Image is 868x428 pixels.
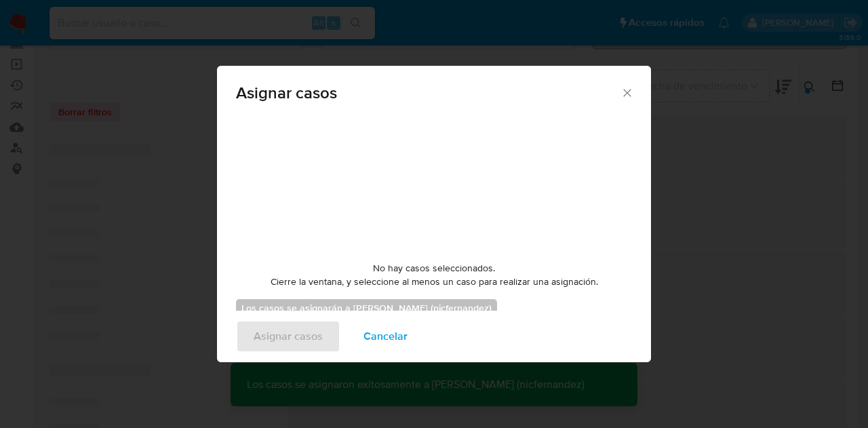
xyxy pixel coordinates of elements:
[363,322,408,351] span: Cancelar
[373,262,495,275] span: No hay casos seleccionados.
[346,320,425,353] button: Cancelar
[332,115,536,251] img: yH5BAEAAAAALAAAAAABAAEAAAIBRAA7
[241,301,492,315] b: Los casos se asignarán a [PERSON_NAME] (nicfernandez)
[236,85,620,101] span: Asignar casos
[620,86,633,98] button: Cerrar ventana
[271,275,598,289] span: Cierre la ventana, y seleccione al menos un caso para realizar una asignación.
[217,66,651,362] div: assign-modal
